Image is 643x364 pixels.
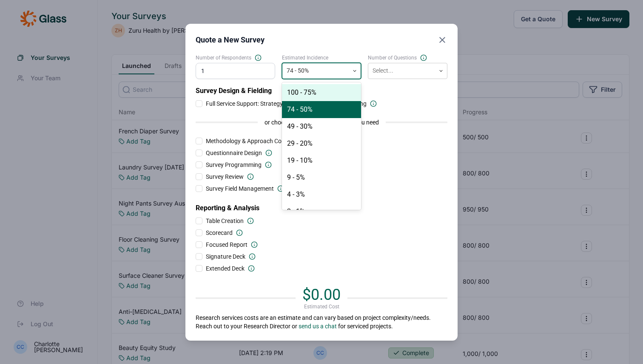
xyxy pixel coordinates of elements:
p: Research services costs are an estimate and can vary based on project complexity/needs. Reach out... [196,313,447,330]
div: 100 - 75% [282,84,361,101]
button: Close [437,34,447,46]
div: 29 - 20% [282,135,361,152]
span: $0.00 [302,286,341,304]
label: Number of Questions [368,54,447,61]
div: 49 - 30% [282,118,361,135]
h2: Survey Design & Fielding [196,86,447,96]
span: Survey Programming [206,161,262,169]
h2: Reporting & Analysis [196,196,447,213]
div: 4 - 3% [282,186,361,203]
span: Questionnaire Design [206,149,262,157]
span: Focused Report [206,240,248,249]
span: Scorecard [206,229,233,237]
span: Table Creation [206,217,244,225]
a: send us a chat [299,323,337,330]
span: Signature Deck [206,252,245,261]
label: Number of Respondents [196,54,275,61]
div: 2 - 1% [282,203,361,220]
span: or choose only the design services you need [265,118,379,127]
span: Full Service Support: Strategy, design, programming & fielding [206,99,367,108]
div: 9 - 5% [282,169,361,186]
span: Estimated Cost [304,303,339,310]
span: Survey Review [206,172,244,181]
div: 74 - 50% [282,101,361,118]
span: Survey Field Management [206,184,274,193]
div: 19 - 10% [282,152,361,169]
span: Extended Deck [206,264,245,273]
label: Estimated Incidence [282,54,361,61]
h2: Quote a New Survey [196,34,265,46]
span: Methodology & Approach Consultation [206,137,308,145]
